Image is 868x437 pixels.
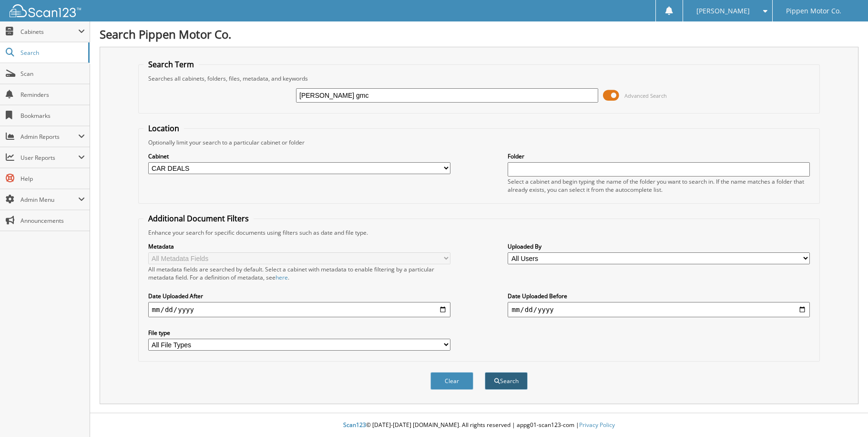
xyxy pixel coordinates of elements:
[20,49,83,57] span: Search
[148,152,450,160] label: Cabinet
[430,372,473,390] button: Clear
[20,175,85,183] span: Help
[148,329,450,337] label: File type
[143,74,815,83] div: Searches all cabinets, folders, files, metadata, and keywords
[343,421,366,429] span: Scan123
[143,123,184,134] legend: Location
[276,273,288,281] a: here
[90,414,868,437] div: © [DATE]-[DATE] [DOMAIN_NAME]. All rights reserved | appg01-scan123-com |
[100,26,858,42] h1: Search Pippen Motor Co.
[508,152,810,160] label: Folder
[786,8,841,14] span: Pippen Motor Co.
[20,70,85,78] span: Scan
[20,154,78,162] span: User Reports
[20,217,85,225] span: Announcements
[143,213,254,224] legend: Additional Document Filters
[508,292,810,300] label: Date Uploaded Before
[143,229,815,237] div: Enhance your search for specific documents using filters such as date and file type.
[143,138,815,146] div: Optionally limit your search to a particular cabinet or folder
[624,92,667,99] span: Advanced Search
[508,302,810,317] input: end
[20,196,78,204] span: Admin Menu
[579,421,615,429] a: Privacy Policy
[20,133,78,141] span: Admin Reports
[820,391,868,437] iframe: Chat Widget
[143,59,199,70] legend: Search Term
[20,91,85,99] span: Reminders
[10,4,81,17] img: scan123-logo-white.svg
[20,112,85,120] span: Bookmarks
[148,292,450,300] label: Date Uploaded After
[696,8,750,14] span: [PERSON_NAME]
[148,265,450,281] div: All metadata fields are searched by default. Select a cabinet with metadata to enable filtering b...
[20,28,78,36] span: Cabinets
[148,242,450,250] label: Metadata
[148,302,450,317] input: start
[508,242,810,250] label: Uploaded By
[508,177,810,194] div: Select a cabinet and begin typing the name of the folder you want to search in. If the name match...
[485,372,528,390] button: Search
